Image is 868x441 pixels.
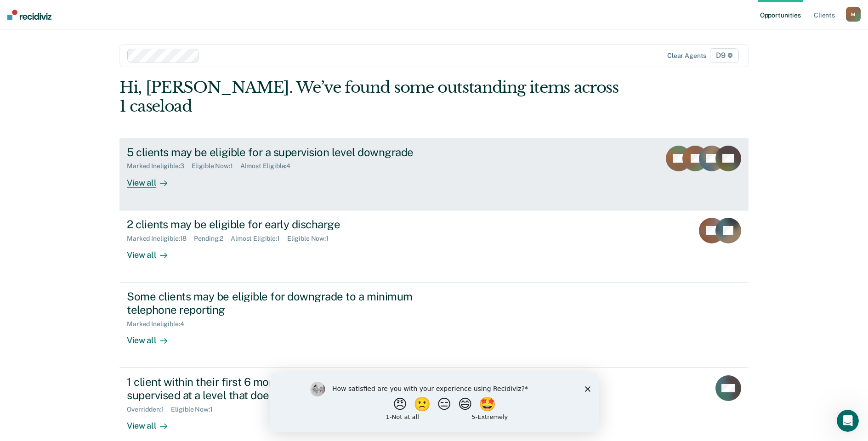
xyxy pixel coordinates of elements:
[127,242,178,260] div: View all
[127,328,178,345] div: View all
[127,320,191,328] div: Marked Ineligible : 4
[846,7,861,22] button: M
[127,162,191,170] div: Marked Ineligible : 3
[710,48,739,63] span: D9
[194,235,231,243] div: Pending : 2
[127,235,194,243] div: Marked Ineligible : 18
[127,375,449,402] div: 1 client within their first 6 months of supervision is being supervised at a level that does not ...
[127,218,449,231] div: 2 clients may be eligible for early discharge
[127,290,449,317] div: Some clients may be eligible for downgrade to a minimum telephone reporting
[127,170,178,188] div: View all
[231,235,287,243] div: Almost Eligible : 1
[667,52,706,60] div: Clear agents
[119,210,749,283] a: 2 clients may be eligible for early dischargeMarked Ineligible:18Pending:2Almost Eligible:1Eligib...
[171,406,220,413] div: Eligible Now : 1
[119,283,749,368] a: Some clients may be eligible for downgrade to a minimum telephone reportingMarked Ineligible:4Vie...
[7,10,51,20] img: Recidiviz
[270,373,599,432] iframe: Survey by Kim from Recidiviz
[119,138,749,210] a: 5 clients may be eligible for a supervision level downgradeMarked Ineligible:3Eligible Now:1Almos...
[127,406,171,413] div: Overridden : 1
[287,235,336,243] div: Eligible Now : 1
[127,146,449,159] div: 5 clients may be eligible for a supervision level downgrade
[240,162,298,170] div: Almost Eligible : 4
[192,162,240,170] div: Eligible Now : 1
[837,410,859,432] iframe: Intercom live chat
[127,413,178,431] div: View all
[119,78,623,116] div: Hi, [PERSON_NAME]. We’ve found some outstanding items across 1 caseload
